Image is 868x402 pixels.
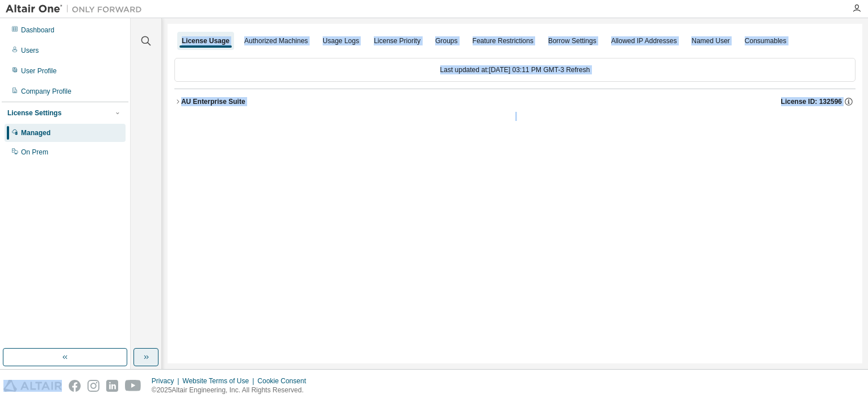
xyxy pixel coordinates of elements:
img: Altair One [6,3,148,15]
img: linkedin.svg [106,380,118,392]
div: Dashboard [21,26,55,35]
div: Named User [691,36,729,45]
img: instagram.svg [87,380,99,392]
span: License ID: 132596 [781,97,842,106]
div: Usage Logs [323,36,359,45]
div: Last updated at: [DATE] 03:11 PM GMT-3 [174,58,856,82]
div: Website Terms of Use [182,376,257,386]
div: Users [21,46,39,55]
div: License Priority [374,36,420,45]
div: Authorized Machines [244,36,308,45]
div: User Profile [21,66,57,76]
div: Borrow Settings [548,36,596,45]
img: youtube.svg [125,380,141,392]
div: Consumables [745,36,786,45]
div: On Prem [21,148,48,157]
div: AU Enterprise Suite [181,97,245,106]
div: Managed [21,128,51,137]
img: facebook.svg [69,380,81,392]
p: © 2025 Altair Engineering, Inc. All Rights Reserved. [152,386,313,395]
a: Refresh [566,66,590,74]
img: altair_logo.svg [3,380,62,392]
div: License Settings [7,108,61,118]
button: AU Enterprise SuiteLicense ID: 132596 [174,89,856,114]
div: Privacy [152,376,182,386]
div: Cookie Consent [257,376,312,386]
div: Feature Restrictions [473,36,533,45]
div: Company Profile [21,87,72,96]
div: Groups [435,36,457,45]
div: License Usage [182,36,229,45]
div: Allowed IP Addresses [611,36,677,45]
